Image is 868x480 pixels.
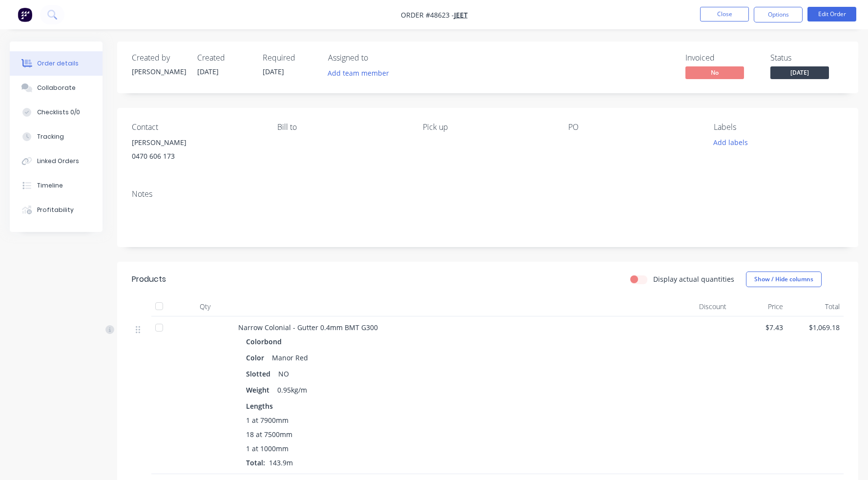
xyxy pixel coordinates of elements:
[10,125,103,149] button: Tracking
[37,157,79,166] div: Linked Orders
[754,7,803,22] button: Options
[746,271,822,287] button: Show / Hide columns
[10,76,103,100] button: Collaborate
[734,322,783,333] span: $7.43
[18,7,32,22] img: Factory
[770,66,829,79] span: [DATE]
[37,132,64,141] div: Tracking
[700,7,749,21] button: Close
[37,108,80,117] div: Checklists 0/0
[132,149,262,163] div: 0470 606 173
[246,415,289,425] span: 1 at 7900mm
[246,367,274,381] div: Slotted
[263,67,284,76] span: [DATE]
[685,53,759,63] div: Invoiced
[685,66,744,79] span: No
[274,367,293,381] div: NO
[273,383,311,397] div: 0.95kg/m
[787,297,844,316] div: Total
[132,136,262,149] div: [PERSON_NAME]
[132,123,262,132] div: Contact
[37,83,76,92] div: Collaborate
[197,67,219,76] span: [DATE]
[328,66,394,80] button: Add team member
[246,351,268,365] div: Color
[328,53,426,63] div: Assigned to
[268,351,312,365] div: Manor Red
[246,458,265,467] span: Total:
[10,173,103,198] button: Timeline
[454,10,468,20] a: Jeet
[246,401,273,411] span: Lengths
[714,123,844,132] div: Labels
[770,53,844,63] div: Status
[197,53,251,63] div: Created
[10,198,103,222] button: Profitability
[37,59,79,68] div: Order details
[323,66,394,80] button: Add team member
[770,66,829,81] button: [DATE]
[791,322,840,333] span: $1,069.18
[132,136,262,167] div: [PERSON_NAME]0470 606 173
[674,297,730,316] div: Discount
[10,51,103,76] button: Order details
[132,53,186,63] div: Created by
[653,274,734,284] label: Display actual quantities
[708,136,753,149] button: Add labels
[265,458,297,467] span: 143.9m
[176,297,234,316] div: Qty
[132,189,844,199] div: Notes
[10,100,103,125] button: Checklists 0/0
[238,323,378,332] span: Narrow Colonial - Gutter 0.4mm BMT G300
[263,53,316,63] div: Required
[246,334,286,349] div: Colorbond
[132,273,166,285] div: Products
[10,149,103,173] button: Linked Orders
[401,10,454,20] span: Order #48623 -
[37,181,63,190] div: Timeline
[246,383,273,397] div: Weight
[568,123,698,132] div: PO
[730,297,787,316] div: Price
[423,123,553,132] div: Pick up
[246,429,292,439] span: 18 at 7500mm
[807,7,856,21] button: Edit Order
[246,443,289,454] span: 1 at 1000mm
[37,206,74,214] div: Profitability
[132,66,186,77] div: [PERSON_NAME]
[277,123,407,132] div: Bill to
